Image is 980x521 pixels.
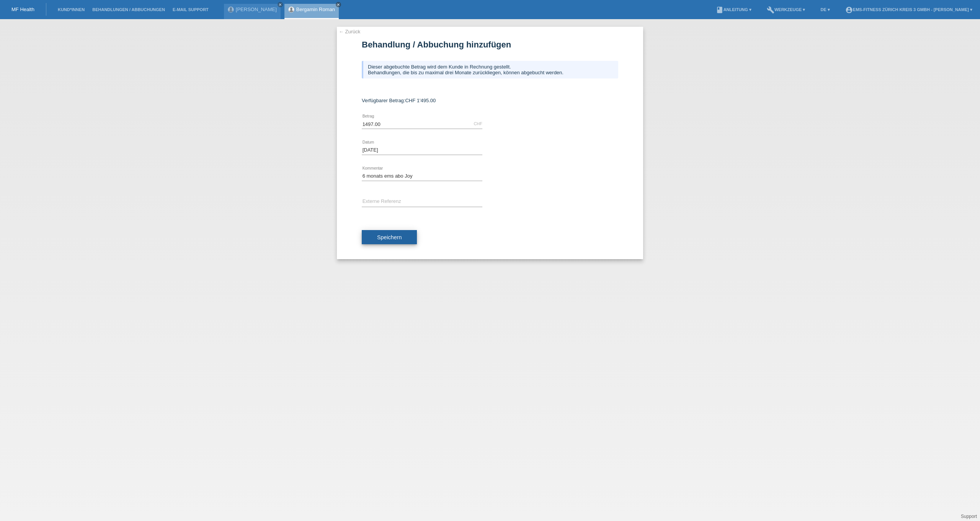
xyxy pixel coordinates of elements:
[336,3,340,7] i: close
[716,6,724,14] i: book
[841,7,976,12] a: account_circleEMS-Fitness Zürich Kreis 3 GmbH - [PERSON_NAME] ▾
[54,7,88,12] a: Kund*innen
[362,40,618,49] h1: Behandlung / Abbuchung hinzufügen
[405,98,436,103] span: CHF 1'495.00
[377,234,402,240] span: Speichern
[278,3,282,7] i: close
[362,98,618,103] div: Verfügbarer Betrag:
[236,7,277,12] a: [PERSON_NAME]
[11,7,34,12] a: MF Health
[278,2,283,7] a: close
[845,6,853,14] i: account_circle
[767,6,774,14] i: build
[339,29,360,34] a: ← Zurück
[169,7,212,12] a: E-Mail Support
[763,7,809,12] a: buildWerkzeuge ▾
[817,7,833,12] a: DE ▾
[961,514,977,519] a: Support
[88,7,169,12] a: Behandlungen / Abbuchungen
[296,7,335,12] a: Bergamin Roman
[336,2,341,7] a: close
[712,7,755,12] a: bookAnleitung ▾
[362,61,618,78] div: Dieser abgebuchte Betrag wird dem Kunde in Rechnung gestellt. Behandlungen, die bis zu maximal dr...
[362,230,417,245] button: Speichern
[474,121,482,126] div: CHF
